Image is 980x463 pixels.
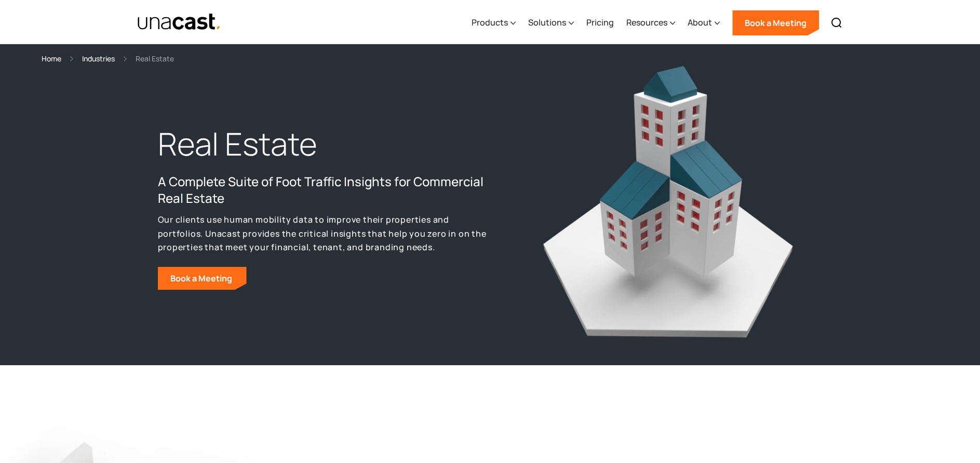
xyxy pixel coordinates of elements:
a: home [137,13,222,31]
a: Pricing [586,2,614,44]
div: Products [472,2,516,44]
div: About [688,16,712,29]
div: Resources [626,16,667,29]
div: Real Estate [136,53,174,65]
a: Industries [82,53,115,65]
img: Unacast text logo [137,13,222,31]
img: Search icon [830,17,843,29]
div: Solutions [528,2,574,44]
div: Resources [626,2,675,44]
div: Products [472,16,508,29]
a: Book a Meeting [158,267,247,290]
h1: Real Estate [158,123,490,165]
div: Solutions [528,16,566,29]
a: Home [42,53,61,65]
p: Our clients use human mobility data to improve their properties and portfolios. Unacast provides ... [158,213,490,254]
h2: A Complete Suite of Foot Traffic Insights for Commercial Real Estate [158,173,490,207]
img: Industrial building, three tier [540,60,794,340]
a: Book a Meeting [732,10,819,35]
div: About [688,2,720,44]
